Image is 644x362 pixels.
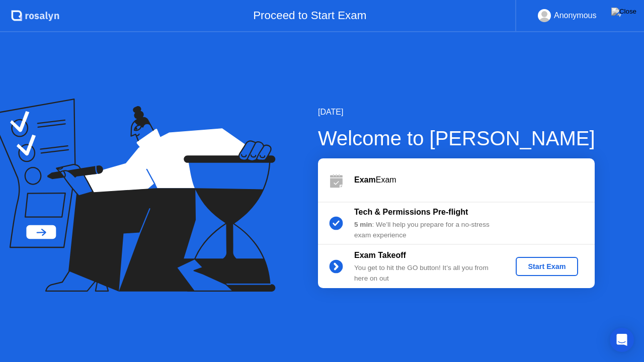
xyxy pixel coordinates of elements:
[610,328,634,352] div: Open Intercom Messenger
[354,221,372,228] b: 5 min
[354,175,376,184] b: Exam
[516,257,578,276] button: Start Exam
[520,262,574,270] div: Start Exam
[318,123,595,153] div: Welcome to [PERSON_NAME]
[354,174,595,186] div: Exam
[354,251,406,259] b: Exam Takeoff
[354,263,499,284] div: You get to hit the GO button! It’s all you from here on out
[354,220,499,240] div: : We’ll help you prepare for a no-stress exam experience
[554,9,597,22] div: Anonymous
[354,208,468,216] b: Tech & Permissions Pre-flight
[318,106,595,118] div: [DATE]
[611,8,636,16] img: Close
